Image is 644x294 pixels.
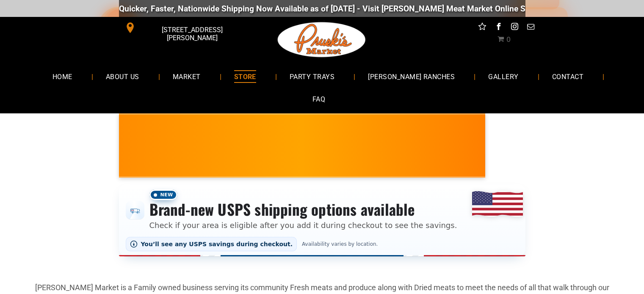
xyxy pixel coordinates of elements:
[509,21,520,34] a: instagram
[141,241,293,247] span: You’ll see any USPS savings during checkout.
[477,21,488,34] a: Social network
[93,65,152,88] a: ABOUT US
[539,65,596,88] a: CONTACT
[355,65,467,88] a: [PERSON_NAME] RANCHES
[149,220,457,231] p: Check if your area is eligible after you add it during checkout to see the savings.
[160,65,213,88] a: MARKET
[300,88,338,110] a: FAQ
[475,65,531,88] a: GALLERY
[277,65,347,88] a: PARTY TRAYS
[40,65,85,88] a: HOME
[119,21,249,34] a: [STREET_ADDRESS][PERSON_NAME]
[300,241,379,247] span: Availability varies by location.
[493,21,504,34] a: facebook
[118,4,630,14] div: Quicker, Faster, Nationwide Shipping Now Available as of [DATE] - Visit [PERSON_NAME] Meat Market...
[149,190,177,200] span: New
[119,184,525,256] div: Shipping options announcement
[221,65,269,88] a: STORE
[525,21,536,34] a: email
[276,17,368,63] img: Pruski-s+Market+HQ+Logo2-1920w.png
[137,22,246,46] span: [STREET_ADDRESS][PERSON_NAME]
[506,36,511,44] span: 0
[149,200,457,219] h3: Brand-new USPS shipping options available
